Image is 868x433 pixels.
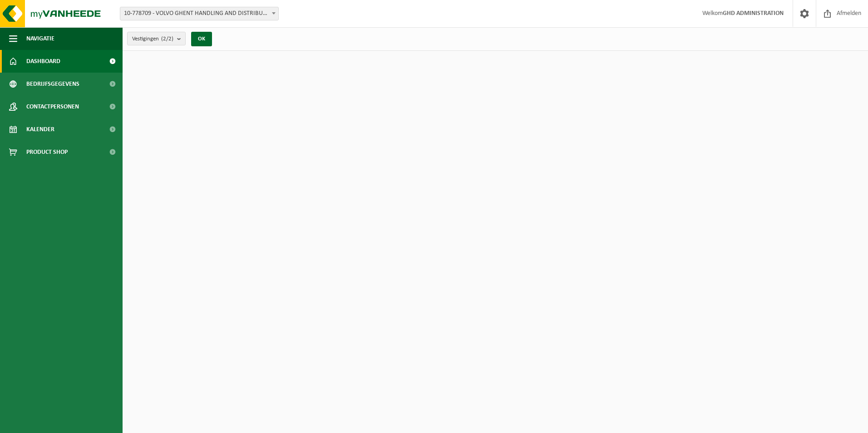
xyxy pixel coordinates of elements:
button: OK [191,32,212,46]
span: Kalender [26,118,54,141]
span: Product Shop [26,141,68,163]
span: Vestigingen [132,32,173,46]
span: Dashboard [26,50,60,73]
span: Contactpersonen [26,95,79,118]
span: 10-778709 - VOLVO GHENT HANDLING AND DISTRIBUTION - DESTELDONK [120,7,279,20]
strong: GHD ADMINISTRATION [723,10,784,17]
count: (2/2) [161,36,173,42]
span: Navigatie [26,27,54,50]
span: 10-778709 - VOLVO GHENT HANDLING AND DISTRIBUTION - DESTELDONK [120,7,278,20]
span: Bedrijfsgegevens [26,73,79,95]
button: Vestigingen(2/2) [127,32,186,45]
